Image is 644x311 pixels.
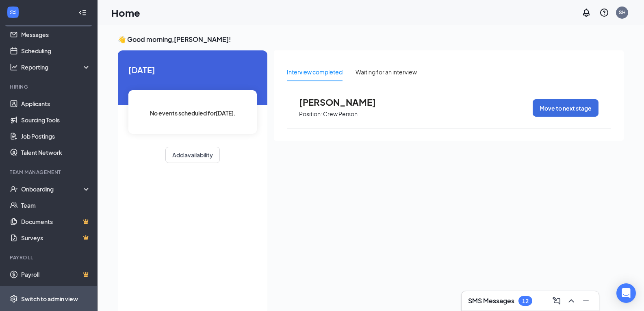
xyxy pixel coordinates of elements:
[21,63,91,71] div: Reporting
[581,296,591,306] svg: Minimize
[150,109,236,117] span: No events scheduled for [DATE] .
[78,9,87,17] svg: Collapse
[566,296,576,306] svg: ChevronUp
[21,144,91,161] a: Talent Network
[287,67,343,76] div: Interview completed
[550,294,563,307] button: ComposeMessage
[10,295,18,303] svg: Settings
[111,6,140,20] h1: Home
[10,254,89,261] div: Payroll
[565,294,578,307] button: ChevronUp
[619,9,626,16] div: SH
[21,96,91,112] a: Applicants
[21,213,91,230] a: DocumentsCrown
[118,35,624,44] h3: 👋 Good morning, [PERSON_NAME] !
[533,99,598,117] button: Move to next stage
[581,8,591,17] svg: Notifications
[21,230,91,246] a: SurveysCrown
[21,26,91,43] a: Messages
[21,266,91,283] a: PayrollCrown
[21,197,91,213] a: Team
[9,8,17,16] svg: WorkstreamLogo
[21,128,91,144] a: Job Postings
[10,63,18,71] svg: Analysis
[21,43,91,59] a: Scheduling
[10,169,89,176] div: Team Management
[552,296,562,306] svg: ComposeMessage
[579,294,592,307] button: Minimize
[599,8,609,17] svg: QuestionInfo
[299,110,322,118] p: Position:
[323,110,358,118] p: Crew Person
[522,298,529,304] div: 12
[299,97,388,107] span: [PERSON_NAME]
[10,83,89,90] div: Hiring
[21,112,91,128] a: Sourcing Tools
[128,63,257,76] span: [DATE]
[468,296,514,305] h3: SMS Messages
[356,67,417,76] div: Waiting for an interview
[21,185,84,193] div: Onboarding
[165,147,220,163] button: Add availability
[616,283,636,303] div: Open Intercom Messenger
[21,295,78,303] div: Switch to admin view
[10,185,18,193] svg: UserCheck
